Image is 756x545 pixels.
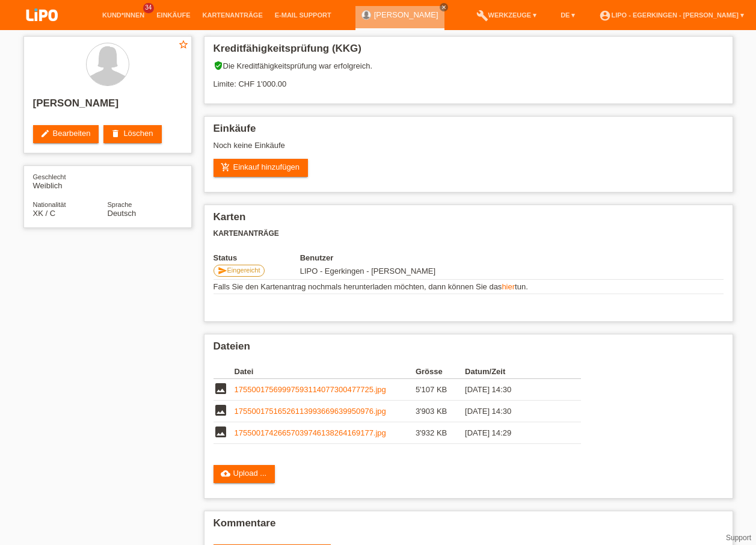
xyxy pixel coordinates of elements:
a: account_circleLIPO - Egerkingen - [PERSON_NAME] ▾ [593,11,750,19]
a: hier [502,282,515,291]
th: Grösse [416,365,465,379]
i: image [214,381,228,396]
i: image [214,425,228,439]
i: cloud_upload [221,469,230,478]
th: Benutzer [300,253,504,262]
h2: Karten [214,211,724,229]
div: Weiblich [33,172,108,190]
h2: Kommentare [214,517,724,535]
a: 17550017569997593114077300477725.jpg [235,385,386,394]
a: Kartenanträge [197,11,269,19]
a: DE ▾ [555,11,581,19]
span: 34 [143,3,154,13]
a: Support [726,534,751,542]
th: Status [214,253,300,262]
span: Eingereicht [227,266,260,274]
td: [DATE] 14:30 [465,379,564,401]
td: [DATE] 14:30 [465,401,564,422]
i: close [441,4,447,10]
i: image [214,403,228,417]
a: buildWerkzeuge ▾ [470,11,543,19]
span: 12.08.2025 [300,266,435,276]
a: [PERSON_NAME] [374,10,438,19]
i: send [218,266,227,276]
td: 3'903 KB [416,401,465,422]
a: E-Mail Support [269,11,337,19]
a: editBearbeiten [33,125,99,143]
i: account_circle [599,10,611,22]
a: 17550017426657039746138264169177.jpg [235,428,386,437]
a: cloud_uploadUpload ... [214,465,275,483]
a: Einkäufe [150,11,196,19]
td: 3'932 KB [416,422,465,444]
a: deleteLöschen [103,125,161,143]
td: Falls Sie den Kartenantrag nochmals herunterladen möchten, dann können Sie das tun. [214,280,724,294]
a: add_shopping_cartEinkauf hinzufügen [214,159,309,177]
h3: Kartenanträge [214,229,724,238]
div: Noch keine Einkäufe [214,141,724,159]
span: Sprache [108,201,132,208]
th: Datei [235,365,416,379]
span: Nationalität [33,201,66,208]
i: build [476,10,488,22]
i: verified_user [214,61,223,70]
a: LIPO pay [12,25,72,34]
td: 5'107 KB [416,379,465,401]
i: add_shopping_cart [221,162,230,172]
h2: [PERSON_NAME] [33,97,182,115]
a: Kund*innen [96,11,150,19]
th: Datum/Zeit [465,365,564,379]
span: Deutsch [108,209,137,218]
i: delete [111,129,120,138]
h2: Kreditfähigkeitsprüfung (KKG) [214,43,724,61]
a: 17550017516526113993669639950976.jpg [235,407,386,416]
div: Die Kreditfähigkeitsprüfung war erfolgreich. Limite: CHF 1'000.00 [214,61,724,97]
h2: Dateien [214,340,724,359]
span: Geschlecht [33,173,66,180]
span: Kosovo / C / 27.10.2002 [33,209,56,218]
a: close [440,3,448,11]
h2: Einkäufe [214,123,724,141]
i: edit [40,129,50,138]
a: star_border [178,39,189,52]
i: star_border [178,39,189,50]
td: [DATE] 14:29 [465,422,564,444]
